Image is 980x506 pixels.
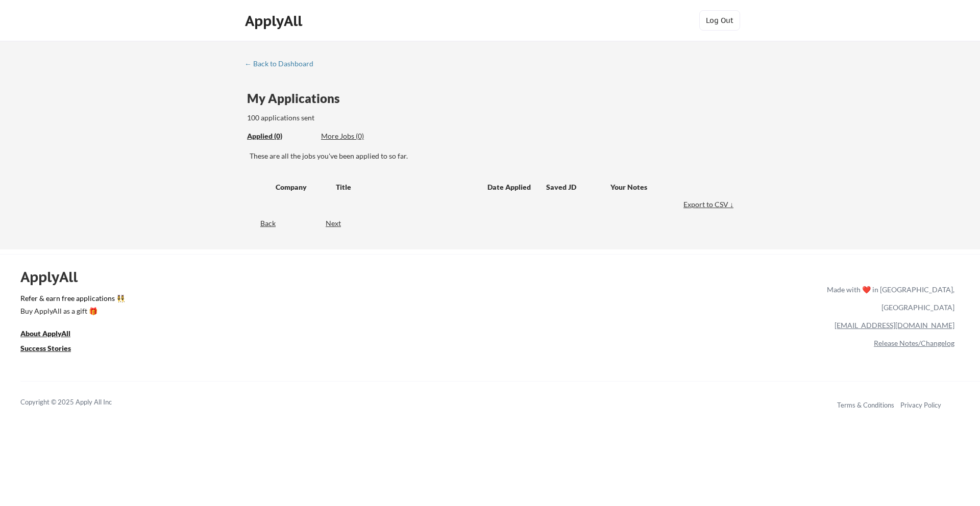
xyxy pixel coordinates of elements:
a: About ApplyAll [20,328,85,341]
a: Terms & Conditions [837,401,894,409]
div: ApplyAll [20,268,89,286]
div: These are all the jobs you've been applied to so far. [247,131,313,142]
a: Release Notes/Changelog [874,339,954,347]
div: Buy ApplyAll as a gift 🎁 [20,308,122,315]
a: Refer & earn free applications 👯‍♀️ [20,295,614,306]
button: Log Out [699,10,740,31]
div: My Applications [247,92,348,105]
div: More Jobs (0) [321,131,396,141]
a: Success Stories [20,343,85,356]
div: Next [326,218,353,229]
a: Buy ApplyAll as a gift 🎁 [20,306,122,318]
a: [EMAIL_ADDRESS][DOMAIN_NAME] [835,321,954,330]
div: Export to CSV ↓ [683,199,736,210]
div: Back [244,218,276,229]
div: ApplyAll [245,12,305,30]
u: About ApplyAll [20,329,70,338]
div: Your Notes [610,182,727,192]
div: Applied (0) [247,131,313,141]
div: Date Applied [487,182,532,192]
div: ← Back to Dashboard [244,60,321,67]
div: Saved JD [546,178,610,196]
div: Made with ❤️ in [GEOGRAPHIC_DATA], [GEOGRAPHIC_DATA] [823,281,954,316]
a: ← Back to Dashboard [244,60,321,70]
div: These are all the jobs you've been applied to so far. [250,151,736,161]
div: Title [336,182,478,192]
div: These are job applications we think you'd be a good fit for, but couldn't apply you to automatica... [321,131,396,142]
u: Success Stories [20,344,71,352]
div: Copyright © 2025 Apply All Inc [20,397,138,408]
div: Company [276,182,327,192]
a: Privacy Policy [900,401,941,409]
div: 100 applications sent [247,113,445,123]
